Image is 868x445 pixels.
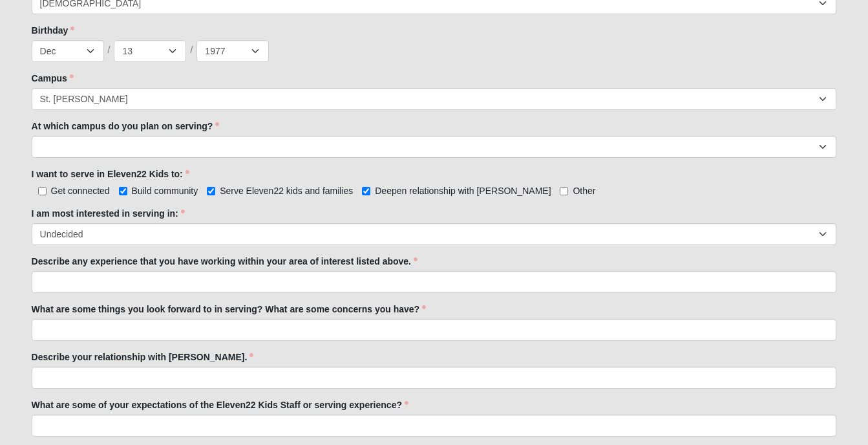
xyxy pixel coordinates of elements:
input: Get connected [38,187,47,195]
label: I want to serve in Eleven22 Kids to: [32,168,189,180]
label: At which campus do you plan on serving? [32,120,220,133]
label: Campus [32,72,74,85]
span: Get connected [51,186,110,196]
label: Birthday [32,24,75,37]
label: What are some things you look forward to in serving? What are some concerns you have? [32,303,427,316]
span: / [108,43,111,58]
span: Deepen relationship with [PERSON_NAME] [375,186,551,196]
input: Other [560,187,568,195]
span: Other [573,186,595,196]
label: What are some of your expectations of the Eleven22 Kids Staff or serving experience? [32,398,408,411]
label: I am most interested in serving in: [32,207,185,220]
label: Describe any experience that you have working within your area of interest listed above. [32,255,418,268]
span: Serve Eleven22 kids and families [220,186,353,196]
label: Describe your relationship with [PERSON_NAME]. [32,351,254,364]
input: Build community [119,187,127,195]
input: Serve Eleven22 kids and families [207,187,215,195]
input: Deepen relationship with [PERSON_NAME] [362,187,370,195]
span: Build community [132,186,198,196]
span: / [190,43,193,58]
